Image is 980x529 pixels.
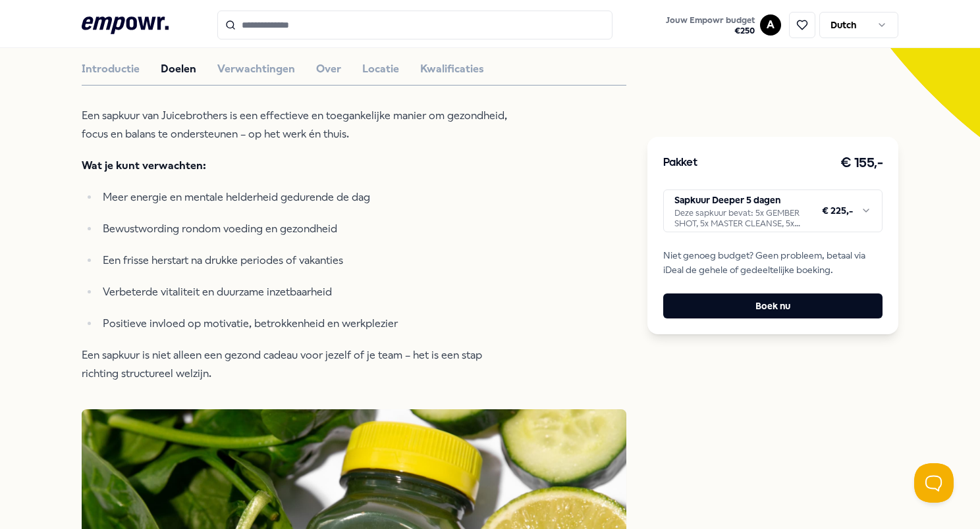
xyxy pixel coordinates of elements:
[914,463,954,503] iframe: Help Scout Beacon - Open
[103,251,510,270] p: Een frisse herstart na drukke periodes of vakanties
[161,61,196,78] button: Doelen
[420,61,484,78] button: Kwalificaties
[82,107,510,143] p: Een sapkuur van Juicebrothers is een effectieve en toegankelijke manier om gezondheid, focus en b...
[217,61,295,78] button: Verwachtingen
[316,61,341,78] button: Over
[840,153,883,174] h3: € 155,-
[103,283,510,301] p: Verbeterde vitaliteit en duurzame inzetbaarheid
[362,61,399,78] button: Locatie
[663,248,883,278] span: Niet genoeg budget? Geen probleem, betaal via iDeal de gehele of gedeeltelijke boeking.
[760,14,781,36] button: A
[661,11,760,39] a: Jouw Empowr budget€250
[217,11,612,39] input: Search for products, categories or subcategories
[663,293,883,318] button: Boek nu
[663,13,757,39] button: Jouw Empowr budget€250
[103,188,510,207] p: Meer energie en mentale helderheid gedurende de dag
[82,61,140,78] button: Introductie
[103,315,510,333] p: Positieve invloed op motivatie, betrokkenheid en werkplezier
[666,15,755,26] span: Jouw Empowr budget
[82,159,206,172] strong: Wat je kunt verwachten:
[82,346,510,383] p: Een sapkuur is niet alleen een gezond cadeau voor jezelf of je team – het is een stap richting st...
[663,155,697,172] h3: Pakket
[103,220,510,238] p: Bewustwording rondom voeding en gezondheid
[666,26,755,36] span: € 250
